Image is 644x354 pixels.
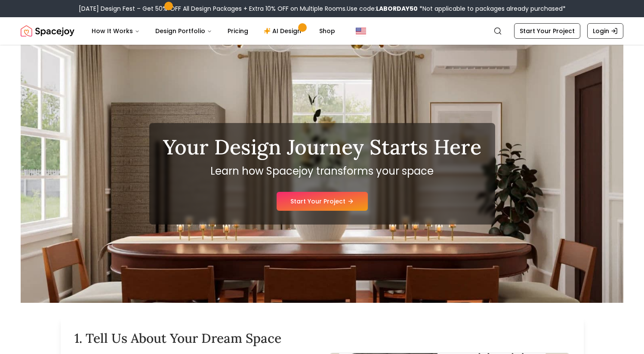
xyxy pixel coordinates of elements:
a: Pricing [221,22,255,40]
nav: Global [21,17,623,45]
nav: Main [85,22,342,40]
span: Use code: [347,4,418,13]
h1: Your Design Journey Starts Here [163,137,481,157]
a: Start Your Project [514,23,580,39]
p: Learn how Spacejoy transforms your space [163,164,481,178]
img: United States [356,26,366,36]
a: Start Your Project [277,192,368,211]
a: AI Design [257,22,311,40]
a: Spacejoy [21,22,74,40]
img: Spacejoy Logo [21,22,74,40]
div: [DATE] Design Fest – Get 50% OFF All Design Packages + Extra 10% OFF on Multiple Rooms. [79,4,566,13]
a: Login [587,23,623,39]
b: LABORDAY50 [376,4,418,13]
a: Shop [312,22,342,40]
button: How It Works [85,22,147,40]
h2: 1. Tell Us About Your Dream Space [74,330,570,346]
span: *Not applicable to packages already purchased* [418,4,566,13]
button: Design Portfolio [148,22,219,40]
